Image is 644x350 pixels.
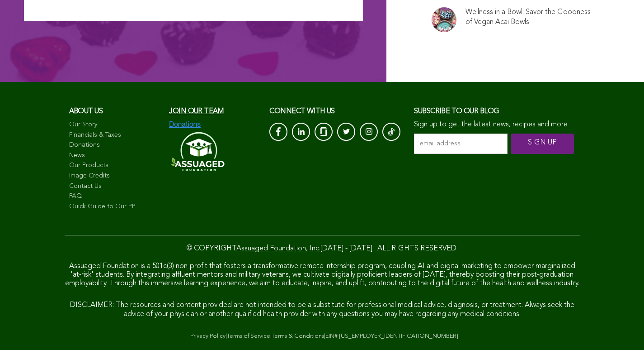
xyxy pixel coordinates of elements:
a: Image Credits [69,172,160,181]
input: SIGN UP [511,134,574,154]
a: Assuaged Foundation, Inc. [236,245,320,252]
a: Privacy Policy [190,333,226,339]
span: CONNECT with us [269,108,335,115]
a: Contact Us [69,182,160,191]
img: Assuaged-Foundation-Logo-White [169,129,225,174]
a: News [69,151,160,160]
a: Our Story [69,120,160,129]
a: Donations [69,141,160,150]
a: FAQ [69,192,160,201]
img: glassdoor_White [320,127,327,136]
a: Wellness in a Bowl: Savor the Goodness of Vegan Acai Bowls [465,7,591,27]
img: Tik-Tok-Icon [388,127,395,136]
p: Sign up to get the latest news, recipes and more [414,120,575,129]
span: About us [69,108,103,115]
a: Join our team [169,108,223,115]
div: | | | [65,332,580,341]
input: email address [414,134,508,154]
iframe: Chat Widget [599,307,644,350]
a: Quick Guide to Our PP [69,202,160,211]
a: Our Products [69,161,160,170]
img: Donations [169,120,201,129]
span: Assuaged Foundation is a 501c(3) non-profit that fosters a transformative remote internship progr... [65,263,579,287]
a: Financials & Taxes [69,131,160,140]
h3: Subscribe to our blog [414,105,575,118]
span: DISCLAIMER: The resources and content provided are not intended to be a substitute for profession... [70,302,574,317]
a: EIN# [US_EMPLOYER_IDENTIFICATION_NUMBER] [325,333,458,339]
a: Terms & Conditions [272,333,324,339]
span: © COPYRIGHT [DATE] - [DATE] . ALL RIGHTS RESERVED. [187,245,458,252]
a: Terms of Service [227,333,270,339]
